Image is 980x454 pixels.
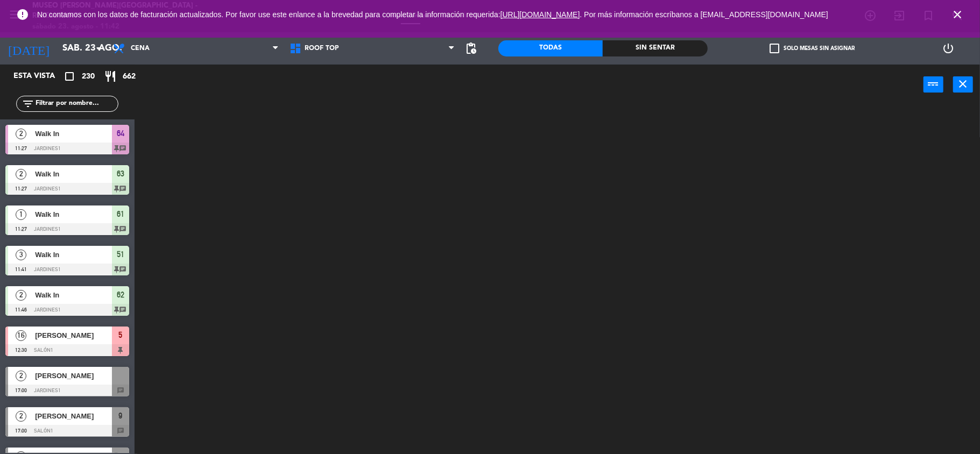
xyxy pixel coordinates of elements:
[942,42,955,55] i: power_settings_new
[953,76,973,93] button: close
[35,249,112,260] span: Walk In
[117,167,124,180] span: 63
[63,70,76,83] i: crop_square
[117,127,124,140] span: 64
[37,10,828,19] span: No contamos con los datos de facturación actualizados. Por favor use este enlance a la brevedad p...
[16,250,26,260] span: 3
[117,208,124,221] span: 61
[119,409,123,422] span: 9
[104,70,117,83] i: restaurant
[34,98,118,110] input: Filtrar por nombre...
[82,70,95,83] span: 230
[35,128,112,139] span: Walk In
[16,290,26,301] span: 2
[35,209,112,220] span: Walk In
[465,42,478,55] span: pending_actions
[16,129,26,139] span: 2
[35,289,112,301] span: Walk In
[16,330,26,341] span: 16
[498,40,603,56] div: Todas
[603,40,708,56] div: Sin sentar
[35,370,112,381] span: [PERSON_NAME]
[951,8,964,21] i: close
[580,10,828,19] a: . Por más información escríbanos a [EMAIL_ADDRESS][DOMAIN_NAME]
[923,76,943,93] button: power_input
[305,45,339,52] span: Roof Top
[16,411,26,422] span: 2
[35,410,112,422] span: [PERSON_NAME]
[770,44,780,53] span: check_box_outline_blank
[16,8,29,21] i: error
[123,70,136,83] span: 662
[119,329,123,342] span: 5
[16,209,26,220] span: 1
[117,248,124,261] span: 51
[770,44,855,53] label: Solo mesas sin asignar
[957,77,970,90] i: close
[117,288,124,301] span: 62
[92,42,105,55] i: arrow_drop_down
[500,10,580,19] a: [URL][DOMAIN_NAME]
[927,77,940,90] i: power_input
[16,169,26,180] span: 2
[35,330,112,341] span: [PERSON_NAME]
[5,70,77,83] div: Esta vista
[22,97,34,110] i: filter_list
[131,45,150,52] span: Cena
[35,168,112,180] span: Walk In
[16,371,26,381] span: 2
